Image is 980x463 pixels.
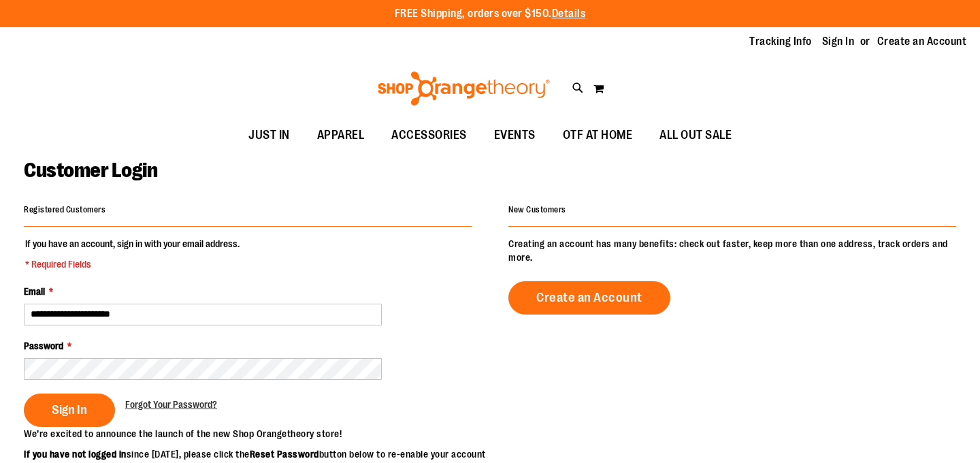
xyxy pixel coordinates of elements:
[125,399,217,410] span: Forgot Your Password?
[24,427,490,441] p: We’re excited to announce the launch of the new Shop Orangetheory store!
[563,120,633,150] span: OTF AT HOME
[749,34,812,49] a: Tracking Info
[24,237,241,271] legend: If you have an account, sign in with your email address.
[250,449,319,460] strong: Reset Password
[376,71,552,106] img: Shop Orangetheory
[391,120,467,150] span: ACCESSORIES
[822,34,855,49] a: Sign In
[508,281,670,315] a: Create an Account
[536,290,642,305] span: Create an Account
[877,34,967,49] a: Create an Account
[508,205,566,214] strong: New Customers
[24,394,115,427] button: Sign In
[508,237,956,264] p: Creating an account has many benefits: check out faster, keep more than one address, track orders...
[317,120,365,150] span: APPAREL
[552,7,586,20] a: Details
[125,398,217,411] a: Forgot Your Password?
[494,120,536,150] span: EVENTS
[24,449,127,460] strong: If you have not logged in
[25,257,240,271] span: * Required Fields
[24,340,63,351] span: Password
[52,402,87,417] span: Sign In
[395,6,586,22] p: FREE Shipping, orders over $150.
[24,286,45,297] span: Email
[248,120,290,150] span: JUST IN
[659,120,732,150] span: ALL OUT SALE
[24,205,105,214] strong: Registered Customers
[24,159,157,182] span: Customer Login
